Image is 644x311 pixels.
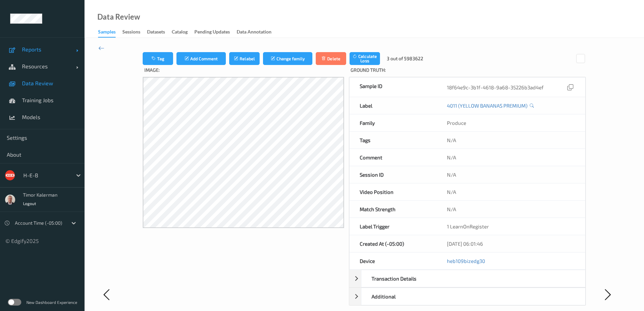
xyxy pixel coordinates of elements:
div: Data Annotation [237,28,271,37]
div: Video Position [350,183,437,200]
button: Relabel [229,52,260,65]
a: Sessions [122,27,147,37]
div: N/A [437,201,585,218]
div: Transaction Details [349,270,586,287]
div: Created At (-05:00) [350,235,437,252]
div: Transaction Details [361,270,444,287]
div: Produce [447,119,575,126]
div: 18f64e9c-3b1f-4618-9a68-35226b3ad4ef [447,83,575,92]
div: 3 out of 5983622 [387,55,423,62]
button: Tag [143,52,173,65]
div: Label [350,97,437,114]
a: Catalog [172,27,194,37]
div: Sample ID [350,77,437,97]
a: Pending Updates [194,27,237,37]
div: Match Strength [350,201,437,218]
div: Data Review [97,14,140,20]
button: Add Comment [176,52,226,65]
div: N/A [437,183,585,200]
a: Samples [98,27,122,38]
div: Datasets [147,28,165,37]
div: N/A [437,166,585,183]
div: Tags [350,132,437,149]
div: Pending Updates [194,28,230,37]
div: Additional [361,288,444,305]
div: Samples [98,28,116,38]
button: Change family [263,52,312,65]
a: Data Annotation [237,27,278,37]
a: heb109bizedg30 [447,258,485,264]
a: 4011 (YELLOW BANANAS PREMIUM) [447,102,527,109]
div: Additional [349,288,586,305]
div: Session ID [350,166,437,183]
div: Catalog [172,28,188,37]
div: Device [350,252,437,269]
button: Delete [316,52,346,65]
div: 1 LearnOnRegister [437,218,585,235]
a: Datasets [147,27,172,37]
div: N/A [437,149,585,166]
div: Label Trigger [350,218,437,235]
div: Family [350,114,437,131]
div: N/A [437,132,585,149]
label: Ground Truth : [349,65,586,77]
div: [DATE] 06:01:46 [437,235,585,252]
button: Calculate Loss [350,52,380,65]
div: Sessions [122,28,140,37]
div: Comment [350,149,437,166]
label: Image: [143,65,344,77]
